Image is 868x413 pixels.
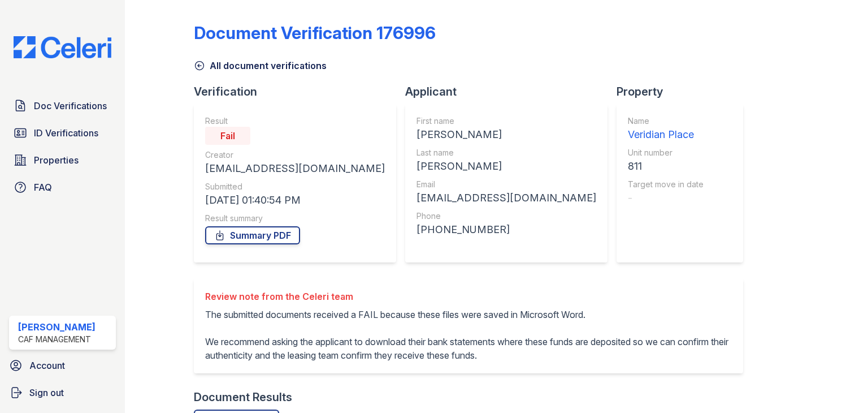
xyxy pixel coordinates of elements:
div: First name [416,115,596,127]
div: Target move in date [628,179,704,190]
div: Fail [205,127,250,145]
a: Name Veridian Place [628,115,704,143]
a: Sign out [5,381,120,404]
div: Last name [416,147,596,158]
span: Properties [34,153,79,167]
div: [PERSON_NAME] [416,158,596,174]
div: [EMAIL_ADDRESS][DOMAIN_NAME] [205,161,385,177]
div: 811 [628,158,704,174]
div: Veridian Place [628,127,704,143]
a: Doc Verifications [9,94,116,117]
div: [EMAIL_ADDRESS][DOMAIN_NAME] [416,190,596,206]
div: Result summary [205,213,385,224]
div: Name [628,115,704,127]
div: Phone [416,210,596,222]
div: Result [205,115,385,127]
a: ID Verifications [9,122,116,144]
div: Applicant [405,84,617,100]
span: Sign out [29,386,64,399]
a: FAQ [9,176,116,199]
p: The submitted documents received a FAIL because these files were saved in Microsoft Word. We reco... [205,308,732,362]
div: Property [617,84,752,100]
a: Properties [9,149,116,171]
div: [PHONE_NUMBER] [416,222,596,238]
div: [PERSON_NAME] [18,320,96,334]
span: ID Verifications [34,126,98,140]
div: Creator [205,149,385,161]
div: Unit number [628,147,704,158]
span: Doc Verifications [34,99,107,113]
div: Email [416,179,596,190]
div: [DATE] 01:40:54 PM [205,192,385,208]
span: Account [29,359,65,372]
span: FAQ [34,180,52,194]
img: CE_Logo_Blue-a8612792a0a2168367f1c8372b55b34899dd931a85d93a1a3d3e32e68fde9ad4.png [5,36,120,58]
div: Submitted [205,181,385,192]
div: Document Results [194,389,292,405]
a: Summary PDF [205,226,300,244]
div: [PERSON_NAME] [416,127,596,143]
div: Document Verification 176996 [194,23,436,43]
a: Account [5,354,120,377]
div: - [628,190,704,206]
div: CAF Management [18,334,96,345]
div: Review note from the Celeri team [205,290,732,303]
a: All document verifications [194,59,327,72]
div: Verification [194,84,405,100]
